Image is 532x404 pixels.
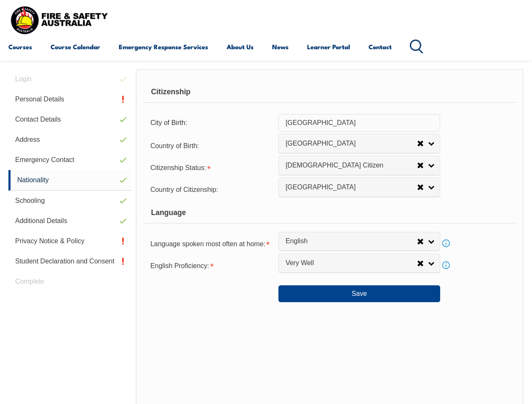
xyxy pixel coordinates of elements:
[150,186,218,193] span: Country of Citizenship:
[8,191,131,211] a: Schooling
[119,37,208,57] a: Emergency Response Services
[144,82,516,103] div: Citizenship
[440,259,452,271] a: Info
[227,37,254,57] a: About Us
[286,237,417,246] span: English
[8,170,131,191] a: Nationality
[150,142,199,149] span: Country of Birth:
[286,139,417,148] span: [GEOGRAPHIC_DATA]
[144,159,278,175] div: Citizenship Status is required.
[8,211,131,231] a: Additional Details
[286,161,417,170] span: [DEMOGRAPHIC_DATA] Citizen
[8,231,131,251] a: Privacy Notice & Policy
[440,237,452,249] a: Info
[144,235,278,252] div: Language spoken most often at home is required.
[8,109,131,130] a: Contact Details
[272,37,289,57] a: News
[369,37,392,57] a: Contact
[144,202,516,223] div: Language
[8,251,131,271] a: Student Declaration and Consent
[144,115,278,131] div: City of Birth:
[8,130,131,150] a: Address
[150,164,206,171] span: Citizenship Status:
[144,257,278,274] div: English Proficiency is required.
[8,89,131,109] a: Personal Details
[278,285,440,302] button: Save
[307,37,350,57] a: Learner Portal
[286,259,417,268] span: Very Well
[150,240,265,247] span: Language spoken most often at home:
[8,37,32,57] a: Courses
[8,150,131,170] a: Emergency Contact
[150,262,209,269] span: English Proficiency:
[286,183,417,192] span: [GEOGRAPHIC_DATA]
[51,37,100,57] a: Course Calendar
